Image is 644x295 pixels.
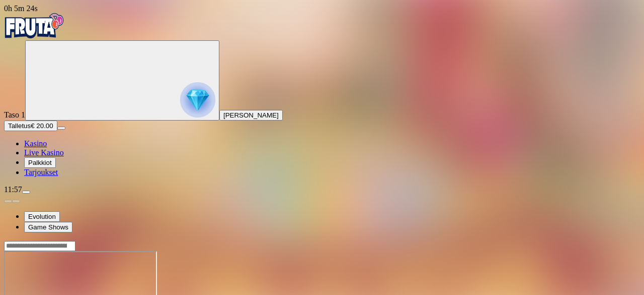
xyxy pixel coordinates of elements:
[180,82,215,117] img: reward progress
[25,40,219,121] button: reward progress
[22,191,30,194] button: menu
[28,213,56,220] span: Evolution
[57,127,65,130] button: menu
[4,185,22,194] span: 11:57
[4,110,25,119] span: Taso 1
[31,122,53,130] span: € 20.00
[28,223,68,231] span: Game Shows
[4,4,38,13] span: user session time
[28,159,52,166] span: Palkkiot
[223,111,279,119] span: [PERSON_NAME]
[24,211,60,222] button: Evolution
[4,121,57,131] button: Talletusplus icon€ 20.00
[4,13,640,177] nav: Primary
[24,168,58,176] a: Tarjoukset
[4,31,64,40] a: Fruta
[24,157,56,168] button: Palkkiot
[4,200,12,203] button: prev slide
[8,122,31,130] span: Talletus
[24,148,64,157] a: Live Kasino
[12,200,20,203] button: next slide
[4,139,640,177] nav: Main menu
[4,241,75,251] input: Search
[4,13,64,38] img: Fruta
[24,222,72,232] button: Game Shows
[219,110,283,121] button: [PERSON_NAME]
[24,139,47,148] a: Kasino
